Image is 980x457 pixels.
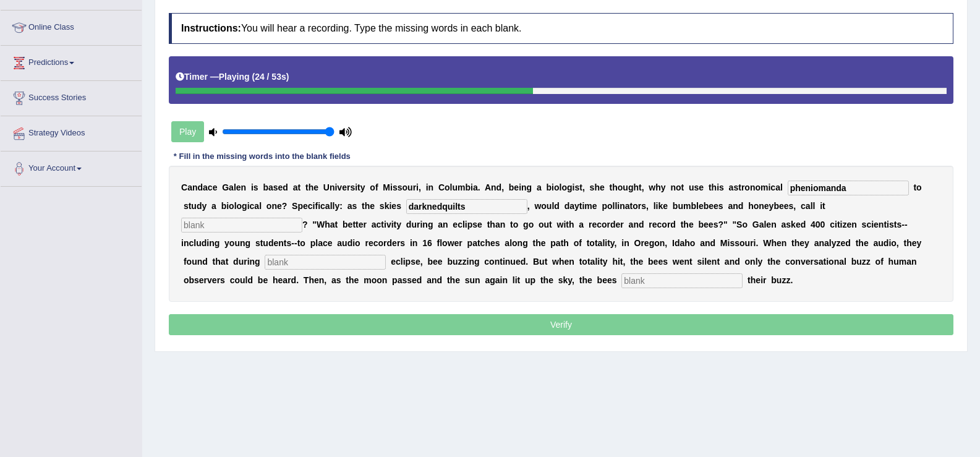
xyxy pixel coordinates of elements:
b: i [563,220,566,229]
b: a [728,201,733,211]
input: blank [406,199,527,214]
b: s [273,182,278,192]
b: l [560,182,562,192]
input: blank [788,181,909,195]
b: s [641,201,646,211]
b: e [784,201,789,211]
b: s [733,182,738,192]
b: g [567,182,573,192]
b: h [712,182,717,192]
b: t [510,220,513,229]
b: o [744,182,750,192]
b: ? [282,201,288,211]
b: l [615,201,617,211]
b: r [364,220,367,229]
b: l [259,201,262,211]
b: Playing [219,72,250,82]
b: s [352,201,357,211]
b: t [566,220,569,229]
b: c [308,201,313,211]
b: o [754,201,759,211]
b: h [490,220,495,229]
b: e [370,201,375,211]
b: n [521,182,527,192]
b: d [554,201,560,211]
b: i [334,182,337,192]
b: t [709,182,712,192]
b: s [590,182,595,192]
b: s [380,201,385,211]
b: l [450,182,453,192]
b: o [539,220,544,229]
b: ( [252,72,255,82]
b: o [755,182,761,192]
b: n [620,201,625,211]
b: c [208,182,213,192]
b: A [485,182,491,192]
b: d [496,182,502,192]
b: w [649,182,655,192]
b: l [811,201,813,211]
b: e [342,182,347,192]
b: e [303,201,308,211]
b: d [283,182,288,192]
b: a [438,220,443,229]
b: a [325,201,330,211]
b: i [416,182,419,192]
b: y [661,182,666,192]
b: t [356,220,359,229]
b: e [313,182,318,192]
b: g [527,182,532,192]
b: p [297,201,303,211]
b: b [221,201,227,211]
b: n [750,182,756,192]
b: t [681,182,684,192]
b: f [375,182,378,192]
b: W [317,220,325,229]
b: b [704,201,709,211]
b: e [592,220,597,229]
b: b [773,201,779,211]
b: l [462,220,465,229]
b: e [600,182,605,192]
b: u [678,201,683,211]
b: d [197,201,202,211]
b: u [547,201,552,211]
b: t [579,201,582,211]
b: o [229,201,234,211]
b: l [654,201,656,211]
b: d [406,220,412,229]
b: n [192,182,198,192]
b: a [729,182,734,192]
b: r [589,220,592,229]
b: ? [302,220,308,229]
b: o [633,201,638,211]
b: u [407,182,413,192]
b: e [592,201,597,211]
b: , [642,182,644,192]
b: ) [286,72,289,82]
b: t [630,201,633,211]
b: b [691,201,696,211]
b: , [419,182,421,192]
b: o [541,201,547,211]
b: o [445,182,450,192]
b: o [237,201,242,211]
b: n [443,220,448,229]
b: i [426,182,428,192]
b: C [181,182,187,192]
b: v [386,220,391,229]
b: y [396,220,401,229]
b: f [315,201,318,211]
b: g [242,201,247,211]
b: s [396,201,401,211]
b: a [187,182,192,192]
b: l [696,201,699,211]
b: e [348,220,353,229]
b: i [247,201,250,211]
b: m [683,201,691,211]
b: t [579,182,582,192]
b: t [610,182,613,192]
b: i [420,220,422,229]
b: a [579,220,584,229]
